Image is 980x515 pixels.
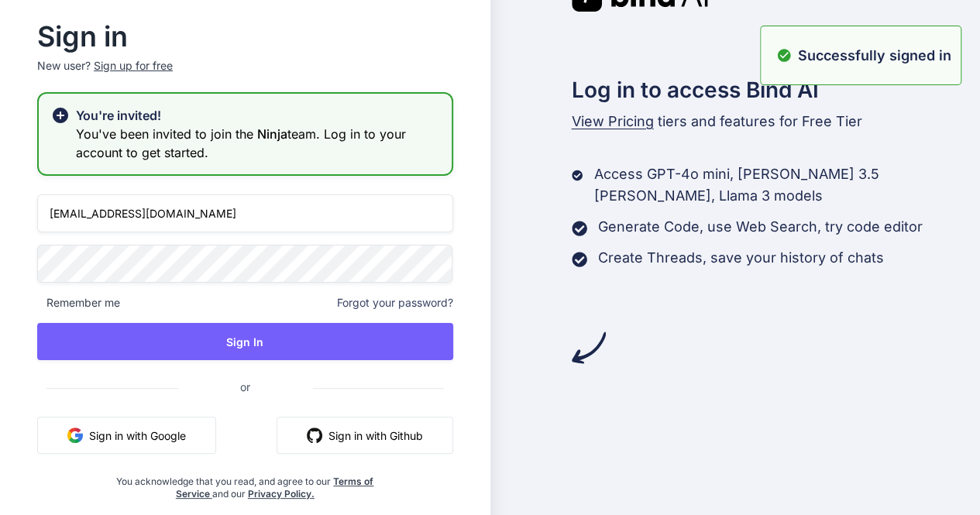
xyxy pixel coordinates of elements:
p: Successfully signed in [798,45,951,66]
span: Forgot your password? [337,295,453,311]
h2: Sign in [37,24,453,49]
p: Access GPT-4o mini, [PERSON_NAME] 3.5 [PERSON_NAME], Llama 3 models [593,163,980,207]
img: github [307,427,322,443]
h2: You're invited! [76,106,439,125]
p: Create Threads, save your history of chats [598,247,884,269]
a: Terms of Service [176,476,374,500]
a: Privacy Policy. [248,488,315,500]
span: Remember me [37,295,120,311]
span: View Pricing [572,113,654,129]
img: alert [776,45,792,66]
p: New user? [37,58,453,92]
img: google [67,427,83,443]
button: Sign in with Google [37,417,216,454]
p: Generate Code, use Web Search, try code editor [598,216,923,238]
h3: You've been invited to join the team. Log in to your account to get started. [76,125,439,162]
span: Ninja [257,126,287,142]
div: You acknowledge that you read, and agree to our and our [106,466,383,500]
button: Sign In [37,323,453,360]
button: Sign in with Github [277,417,453,454]
img: arrow [572,331,606,365]
span: or [178,368,312,406]
input: Login or Email [37,194,453,232]
div: Sign up for free [94,58,173,74]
